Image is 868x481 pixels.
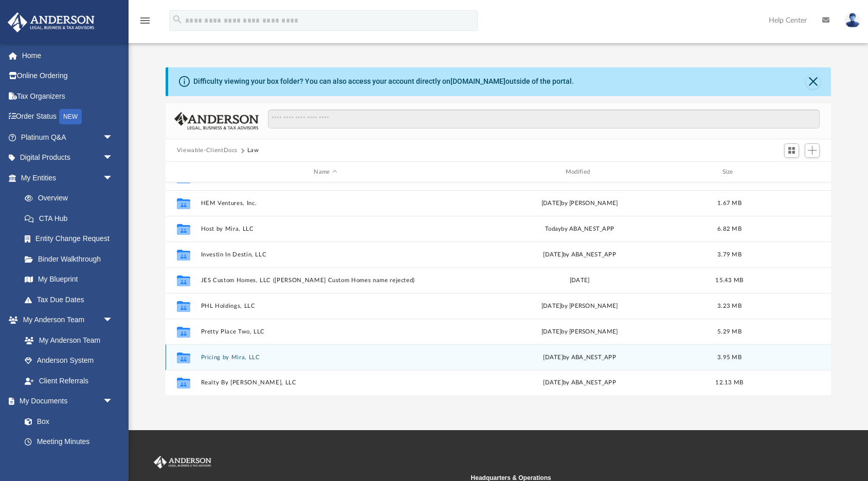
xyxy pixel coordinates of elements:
button: Investin In Destin, LLC [201,251,450,258]
a: My Documentsarrow_drop_down [7,391,123,412]
div: Difficulty viewing your box folder? You can also access your account directly on outside of the p... [193,76,574,87]
span: arrow_drop_down [103,127,123,148]
span: 3.23 MB [717,303,742,309]
div: NEW [59,109,82,124]
a: [DOMAIN_NAME] [450,77,505,85]
a: Digital Productsarrow_drop_down [7,147,129,168]
button: PHL Holdings, LLC [201,303,450,309]
button: Close [806,75,820,89]
div: id [754,168,826,177]
div: Modified [455,168,704,177]
div: [DATE] by [PERSON_NAME] [455,302,704,311]
i: menu [139,14,151,27]
span: 3.95 MB [717,355,742,360]
span: 15.43 MB [715,277,743,283]
span: 1.67 MB [717,200,742,206]
a: Tax Due Dates [14,289,129,310]
div: Name [200,168,450,177]
span: 6.82 MB [717,226,742,232]
img: User Pic [845,13,860,28]
img: Anderson Advisors Platinum Portal [5,12,98,32]
div: by ABA_NEST_APP [455,225,704,234]
i: search [172,14,183,25]
a: menu [139,20,151,27]
span: 5.29 MB [717,329,742,335]
img: Anderson Advisors Platinum Portal [152,456,213,469]
div: [DATE] by ABA_NEST_APP [455,378,704,387]
div: id [170,168,196,177]
button: Realty By [PERSON_NAME], LLC [201,379,450,386]
span: today [545,226,561,232]
a: My Anderson Team [14,330,118,350]
a: Home [7,45,129,66]
a: CTA Hub [14,208,129,229]
a: Platinum Q&Aarrow_drop_down [7,127,129,147]
div: [DATE] by ABA_NEST_APP [455,250,704,260]
span: 12.13 MB [715,380,743,385]
span: arrow_drop_down [103,310,123,331]
div: [DATE] by [PERSON_NAME] [455,327,704,337]
div: [DATE] by [PERSON_NAME] [455,199,704,208]
button: Host by Mira, LLC [201,226,450,232]
span: arrow_drop_down [103,391,123,412]
a: Tax Organizers [7,86,129,106]
span: arrow_drop_down [103,147,123,169]
button: Pricing by Mira, LLC [201,354,450,361]
div: [DATE] [455,276,704,285]
a: Entity Change Request [14,229,129,249]
button: Switch to Grid View [784,143,800,158]
a: Online Ordering [7,66,129,86]
button: HEM Ventures, Inc. [201,200,450,207]
a: My Blueprint [14,269,123,290]
a: Binder Walkthrough [14,249,129,269]
a: Anderson System [14,350,123,371]
button: Add [805,143,820,158]
a: Box [14,411,118,432]
div: [DATE] by ABA_NEST_APP [455,353,704,362]
input: Search files and folders [268,109,820,129]
a: My Entitiesarrow_drop_down [7,168,129,188]
button: JES Custom Homes, LLC ([PERSON_NAME] Custom Homes name rejected) [201,277,450,284]
a: Order StatusNEW [7,106,129,127]
button: Law [247,146,259,155]
span: arrow_drop_down [103,168,123,189]
div: Size [709,168,750,177]
a: My Anderson Teamarrow_drop_down [7,310,123,330]
button: Viewable-ClientDocs [177,146,238,155]
div: grid [166,182,831,396]
a: Client Referrals [14,371,123,391]
button: Pretty Place Two, LLC [201,328,450,335]
a: Meeting Minutes [14,432,123,452]
span: 3.79 MB [717,252,742,257]
a: Overview [14,188,129,209]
